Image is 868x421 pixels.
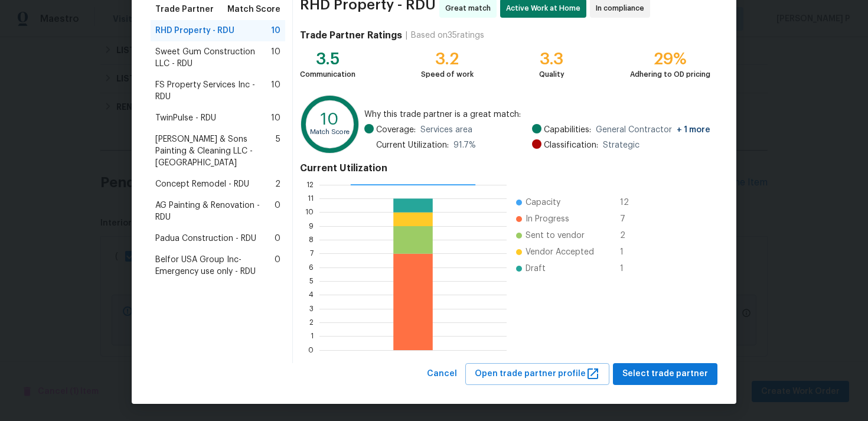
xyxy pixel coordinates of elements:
[526,197,560,208] span: Capacity
[544,139,598,151] span: Classification:
[376,139,449,151] span: Current Utilization:
[526,246,594,258] span: Vendor Accepted
[155,112,216,124] span: TwinPulse - RDU
[300,30,402,41] h4: Trade Partner Ratings
[620,230,639,241] span: 2
[309,305,314,312] text: 3
[300,162,710,174] h4: Current Utilization
[275,200,280,223] span: 0
[364,109,710,120] span: Why this trade partner is a great match:
[155,4,214,15] span: Trade Partner
[526,263,546,275] span: Draft
[544,124,591,136] span: Capabilities:
[155,233,256,244] span: Padua Construction - RDU
[539,53,564,65] div: 3.3
[596,2,649,14] span: In compliance
[155,178,249,190] span: Concept Remodel - RDU
[309,236,314,243] text: 8
[453,139,476,151] span: 91.7 %
[603,139,639,151] span: Strategic
[155,79,271,103] span: FS Property Services Inc - RDU
[465,363,609,385] button: Open trade partner profile
[421,53,474,65] div: 3.2
[402,30,411,41] div: |
[309,223,314,230] text: 9
[308,347,314,354] text: 0
[155,200,275,223] span: AG Painting & Renovation - RDU
[227,4,280,15] span: Match Score
[677,126,710,134] span: + 1 more
[308,195,314,202] text: 11
[620,197,639,208] span: 12
[506,2,585,14] span: Active Work at Home
[271,46,280,70] span: 10
[300,68,355,80] div: Communication
[155,25,234,37] span: RHD Property - RDU
[271,25,280,37] span: 10
[271,112,280,124] span: 10
[309,264,314,271] text: 6
[305,208,314,216] text: 10
[310,250,314,257] text: 7
[306,181,314,188] text: 12
[630,53,710,65] div: 29%
[445,2,495,14] span: Great match
[311,332,314,340] text: 1
[309,319,314,326] text: 2
[310,129,350,135] text: Match Score
[526,230,585,241] span: Sent to vendor
[300,53,355,65] div: 3.5
[539,68,564,80] div: Quality
[421,68,474,80] div: Speed of work
[155,46,271,70] span: Sweet Gum Construction LLC - RDU
[620,213,639,225] span: 7
[475,367,600,381] span: Open trade partner profile
[622,367,708,381] span: Select trade partner
[276,133,280,169] span: 5
[613,363,717,385] button: Select trade partner
[309,278,314,285] text: 5
[275,233,280,244] span: 0
[620,263,639,275] span: 1
[309,291,314,298] text: 4
[271,79,280,103] span: 10
[422,363,462,385] button: Cancel
[155,133,276,169] span: [PERSON_NAME] & Sons Painting & Cleaning LLC - [GEOGRAPHIC_DATA]
[420,124,472,136] span: Services area
[275,178,280,190] span: 2
[620,246,639,258] span: 1
[321,111,339,128] text: 10
[376,124,416,136] span: Coverage:
[275,254,280,278] span: 0
[630,68,710,80] div: Adhering to OD pricing
[427,367,457,381] span: Cancel
[411,30,484,41] div: Based on 35 ratings
[155,254,275,278] span: Belfor USA Group Inc-Emergency use only - RDU
[596,124,710,136] span: General Contractor
[526,213,569,225] span: In Progress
